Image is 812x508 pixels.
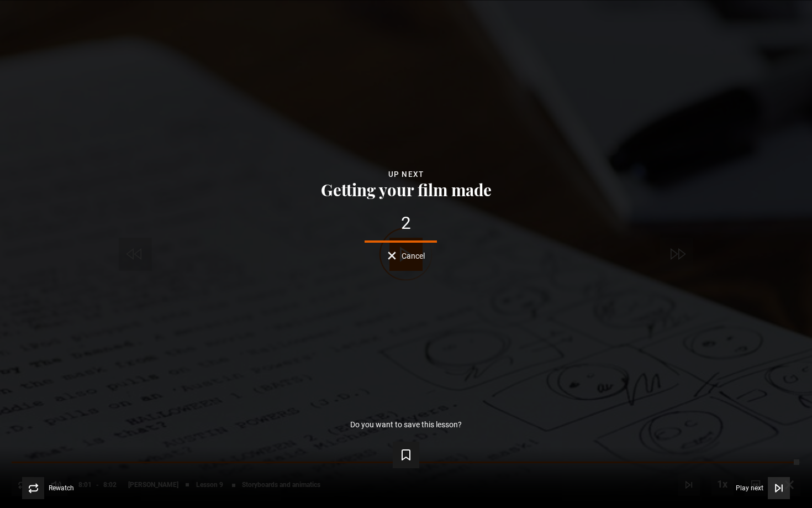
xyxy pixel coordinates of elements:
span: Play next [736,485,763,491]
button: Cancel [388,252,425,260]
div: 2 [18,214,794,232]
button: Play next [736,477,790,499]
span: Cancel [402,252,425,260]
p: Do you want to save this lesson? [350,421,462,428]
button: Rewatch [22,477,74,499]
button: Getting your film made [318,181,495,198]
div: Up next [18,168,794,181]
span: Rewatch [49,485,74,491]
